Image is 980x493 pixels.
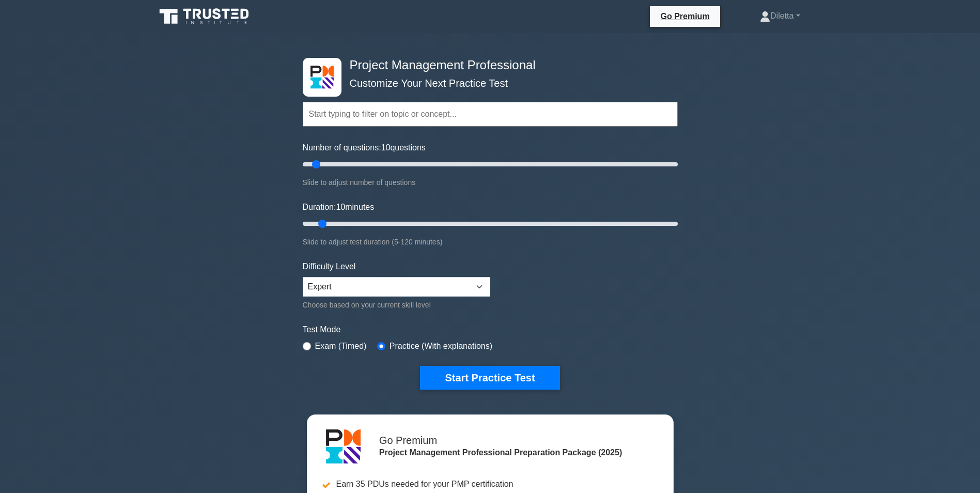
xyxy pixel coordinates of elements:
span: 10 [336,203,345,211]
div: Slide to adjust number of questions [303,176,678,189]
label: Number of questions: questions [303,142,426,154]
button: Start Practice Test [420,366,559,390]
label: Exam (Timed) [315,340,367,352]
a: Diletta [735,6,825,26]
label: Practice (With explanations) [390,340,492,352]
span: 10 [381,143,391,152]
input: Start typing to filter on topic or concept... [303,102,678,127]
label: Difficulty Level [303,260,356,273]
label: Duration: minutes [303,201,375,213]
a: Go Premium [654,10,715,23]
h4: Project Management Professional [346,58,627,73]
label: Test Mode [303,323,678,336]
div: Slide to adjust test duration (5-120 minutes) [303,236,678,248]
div: Choose based on your current skill level [303,299,490,311]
